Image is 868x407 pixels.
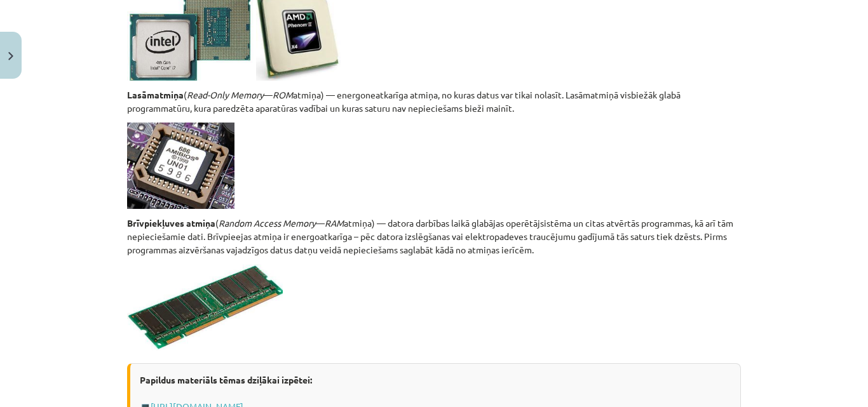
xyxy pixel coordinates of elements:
em: RAM [325,217,344,229]
em: Random Access Memory [219,217,316,229]
em: Read-Only Memory [187,89,264,100]
img: icon-close-lesson-0947bae3869378f0d4975bcd49f059093ad1ed9edebbc8119c70593378902aed.svg [8,52,13,60]
p: ( — atmiņa) — energoneatkarīga atmiņa, no kuras datus var tikai nolasīt. Lasāmatmiņā visbiežāk gl... [127,88,741,115]
strong: Papildus materiāls tēmas dziļākai izpētei: [140,374,312,385]
strong: Brīvpiekļuves atmiņa [127,217,215,229]
p: ( — atmiņa) — datora darbības laikā glabājas operētājsistēma un citas atvērtās programmas, kā arī... [127,217,741,257]
em: ROM [273,89,293,100]
strong: Lasāmatmiņa [127,89,184,100]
